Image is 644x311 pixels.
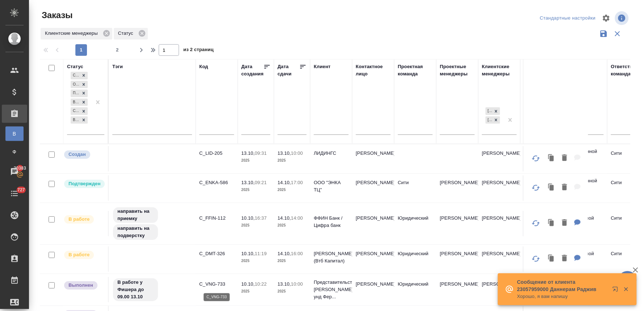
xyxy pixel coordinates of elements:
button: Обновить [527,215,545,232]
td: [PERSON_NAME] [478,175,520,201]
div: направить на приемку, направить на подверстку [112,207,192,241]
span: 20383 [9,165,30,172]
td: (OTP) Общество с ограниченной ответственностью «Вектор Развития» [520,144,607,173]
p: 14.10, [278,180,291,185]
td: [PERSON_NAME] [478,211,520,236]
a: Ф [5,145,24,159]
td: [PERSON_NAME] [352,211,394,236]
p: 2025 [278,257,307,265]
p: ФФИН Банк / Цифра банк [314,215,349,229]
div: Лямина Надежда, Димитриева Юлия [485,107,501,116]
p: C_LID-205 [199,150,234,157]
p: Создан [68,151,86,158]
td: [PERSON_NAME] [478,246,520,272]
button: Клонировать [545,151,558,166]
p: 2025 [241,257,270,265]
p: 11:19 [255,251,267,256]
div: Лямина Надежда, Димитриева Юлия [485,116,501,125]
button: Закрыть [619,286,633,293]
p: 13.10, [241,180,255,185]
button: Сохранить фильтры [597,27,611,41]
span: Ф [9,148,20,155]
p: Клиентские менеджеры [45,30,100,37]
p: 2025 [241,186,270,194]
button: Клонировать [545,180,558,195]
div: Выставляет КМ после уточнения всех необходимых деталей и получения согласия клиента на запуск. С ... [63,179,104,189]
p: Выполнен [68,282,93,289]
div: Подтвержден [71,90,80,97]
div: Клиент [314,63,331,70]
p: 16:00 [291,251,303,256]
div: [PERSON_NAME] [486,107,492,115]
a: В [5,127,24,141]
button: Удалить [558,151,571,166]
div: Ожидание предоплаты [71,81,80,88]
span: 727 [13,186,29,194]
div: Создан, Ожидание предоплаты, Подтвержден, В работе, Сдан без статистики, Выполнен [70,89,88,98]
td: Юридический [394,277,436,302]
div: Создан, Ожидание предоплаты, Подтвержден, В работе, Сдан без статистики, Выполнен [70,71,88,80]
button: 🙏 [619,271,637,289]
div: Дата сдачи [278,63,299,78]
div: Создан, Ожидание предоплаты, Подтвержден, В работе, Сдан без статистики, Выполнен [70,116,88,125]
p: 14.10, [278,251,291,256]
div: Код [199,63,208,70]
div: Сдан без статистики [71,107,80,115]
td: Юридический [394,246,436,272]
p: 13.10, [278,150,291,156]
p: C_FFIN-112 [199,215,234,222]
div: В работе [71,99,80,106]
td: [PERSON_NAME] [478,146,520,171]
span: Посмотреть информацию [615,11,630,25]
p: 2025 [241,222,270,229]
button: Обновить [527,250,545,268]
p: 09:31 [255,150,267,156]
div: Статус [114,28,148,40]
div: Статус [67,63,83,70]
p: 09:21 [255,180,267,185]
p: В работе [68,251,90,258]
td: (AU) Общество с ограниченной ответственностью "АЛС" [520,246,607,272]
p: 10:00 [291,150,303,156]
p: 10:00 [291,281,303,287]
div: Клиентские менеджеры [41,28,112,40]
p: 13.10, [278,281,291,287]
button: Обновить [527,150,545,167]
span: из 2 страниц [183,45,214,56]
button: Открыть в новой вкладке [608,282,626,299]
span: 2 [112,46,123,54]
button: Для КМ: +2нзк [571,251,585,266]
button: Удалить [558,251,571,266]
div: Создан, Ожидание предоплаты, Подтвержден, В работе, Сдан без статистики, Выполнен [70,80,88,89]
div: В работе у Фишера до 09.00 13.10 [112,278,192,302]
td: (OTP) Общество с ограниченной ответственностью «Вектор Развития» [520,174,607,203]
button: Сбросить фильтры [611,27,624,41]
p: ООО "ЭНКА ТЦ" [314,179,349,194]
div: Дата создания [241,63,263,78]
td: (AU) Общество с ограниченной ответственностью "АЛС" [520,211,607,236]
p: направить на приемку [117,208,154,222]
td: Юридический [394,211,436,236]
td: [PERSON_NAME] [436,211,478,236]
td: [PERSON_NAME] [352,175,394,201]
p: Сообщение от клиента 23057959000 Даннерам Раджив [517,278,608,293]
button: 2 [112,44,123,56]
button: Удалить [558,216,571,231]
p: 2025 [278,222,307,229]
p: Хорошо, я вам напишу [517,293,608,300]
td: [PERSON_NAME] [352,146,394,171]
td: Сити [394,175,436,201]
div: Тэги [112,63,123,70]
p: 2025 [241,157,270,164]
p: 10:22 [255,281,267,287]
button: Клонировать [545,216,558,231]
div: Выполнен [71,116,80,124]
p: 10.10, [241,251,255,256]
p: 2025 [278,157,307,164]
div: Проектная команда [398,63,433,78]
div: [PERSON_NAME] [486,116,492,124]
div: Проектные менеджеры [440,63,475,78]
td: [PERSON_NAME] [478,277,520,302]
p: 17:00 [291,180,303,185]
a: 20383 [2,163,27,181]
